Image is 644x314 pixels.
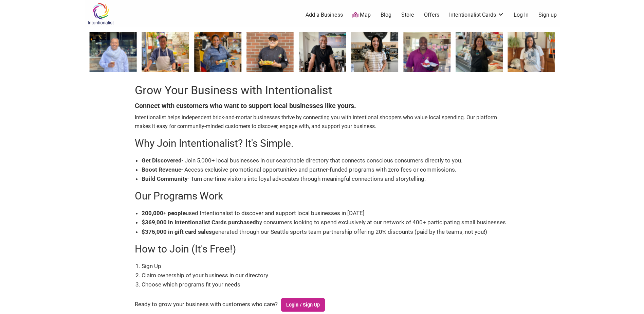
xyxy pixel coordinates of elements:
img: Welcome Banner [85,27,560,77]
b: Connect with customers who want to support local businesses like yours. [135,102,356,110]
b: Build Community [142,175,188,182]
b: Boost Revenue [142,166,181,173]
li: Choose which programs fit your needs [142,280,510,289]
li: - Turn one-time visitors into loyal advocates through meaningful connections and storytelling. [142,174,510,184]
p: Intentionalist helps independent brick-and-mortar businesses thrive by connecting you with intent... [135,113,510,130]
h2: Why Join Intentionalist? It's Simple. [135,136,510,151]
a: Log In [514,11,529,19]
li: by consumers looking to spend exclusively at our network of 400+ participating small businesses [142,218,510,227]
a: Blog [381,11,391,19]
li: generated through our Seattle sports team partnership offering 20% discounts (paid by the teams, ... [142,227,510,237]
li: - Join 5,000+ local businesses in our searchable directory that connects conscious consumers dire... [142,156,510,165]
b: 200,000+ people [142,210,186,216]
a: Sign up [538,11,557,19]
h1: Grow Your Business with Intentionalist [135,82,510,99]
b: $369,000 in Intentionalist Cards purchased [142,219,256,226]
a: Intentionalist Cards [449,11,504,19]
img: Intentionalist [85,3,117,25]
b: Get Discovered [142,157,182,164]
a: Offers [424,11,439,19]
li: Claim ownership of your business in our directory [142,271,510,280]
li: - Access exclusive promotional opportunities and partner-funded programs with zero fees or commis... [142,165,510,174]
h2: How to Join (It's Free!) [135,242,510,256]
a: Store [401,11,414,19]
a: Login / Sign Up [281,298,325,312]
li: used Intentionalist to discover and support local businesses in [DATE] [142,209,510,218]
b: $375,000 in gift card sales [142,228,212,235]
li: Sign Up [142,262,510,271]
a: Add a Business [306,11,343,19]
h2: Our Programs Work [135,189,510,203]
a: Map [352,11,371,19]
